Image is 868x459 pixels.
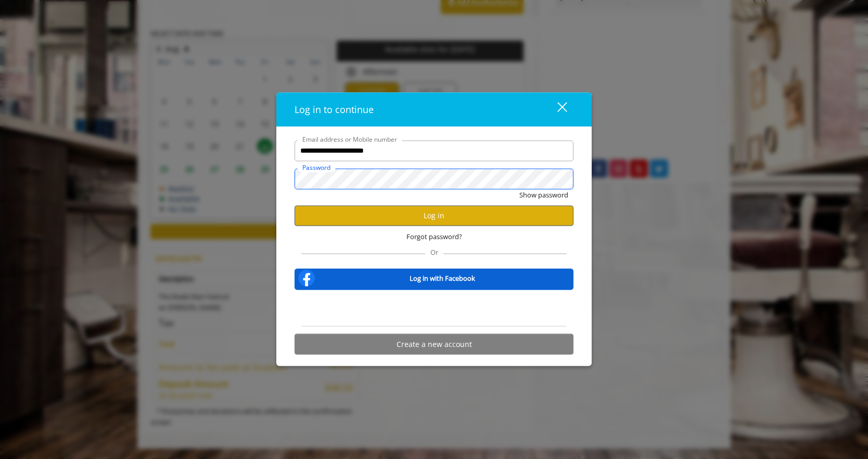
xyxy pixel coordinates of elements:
iframe: Sign in with Google Button [381,297,487,320]
button: Log in [295,205,573,226]
button: Create a new account [295,334,573,354]
input: Password [295,168,573,189]
button: Show password [519,189,568,200]
label: Password [297,162,336,172]
div: close dialog [545,102,566,117]
span: Forgot password? [406,231,462,242]
label: Email address or Mobile number [297,134,402,144]
span: Or [425,247,443,257]
img: facebook-logo [296,268,317,289]
span: Log in to continue [295,103,374,115]
b: Log in with Facebook [410,273,475,284]
input: Email address or Mobile number [295,140,573,161]
button: close dialog [538,98,573,120]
